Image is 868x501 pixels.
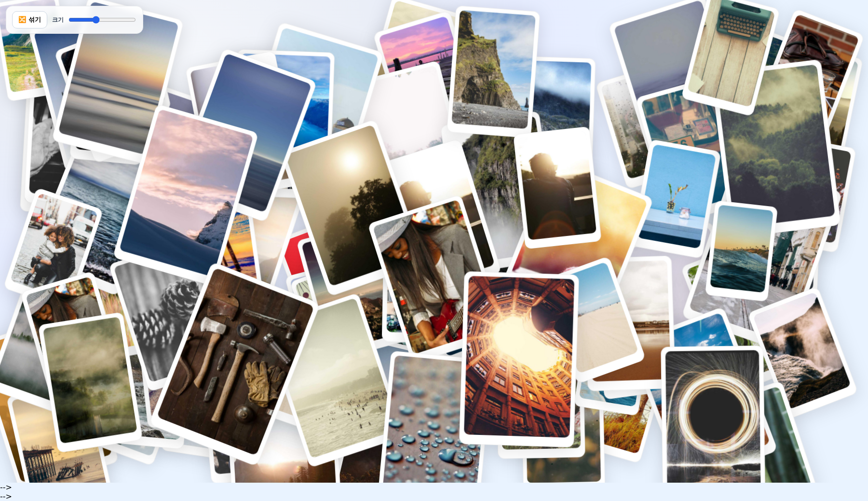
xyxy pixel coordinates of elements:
button: 🔀 섞기 [12,11,47,28]
img: 이미지 #95 [451,10,535,129]
img: 이미지 #24 [637,144,716,249]
img: 이미지 #40 [114,243,228,383]
img: 이미지 #22 [346,65,470,223]
img: 이미지 #1 [82,284,193,440]
img: 이미지 #49 [710,205,773,292]
img: 이미지 #91 [546,262,638,374]
img: 이미지 #27 [499,164,648,341]
img: 이미지 #50 [518,131,597,240]
img: 이미지 #92 [753,292,851,410]
img: 이미지 #26 [615,226,748,392]
img: 이미지 #52 [10,193,98,300]
img: 이미지 #64 [445,116,556,264]
img: 이미지 #99 [504,60,591,187]
img: 이미지 #53 [43,317,137,444]
img: 이미지 #7 [58,1,179,155]
img: 이미지 #98 [157,267,314,456]
img: 이미지 #29 [285,125,418,286]
img: 이미지 #78 [268,298,399,459]
label: 크기 [52,16,64,24]
img: 이미지 #87 [373,199,499,354]
img: 이미지 #71 [716,64,836,228]
img: 이미지 #59 [464,276,574,438]
img: 이미지 #37 [665,350,760,491]
img: 이미지 #47 [119,109,253,277]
